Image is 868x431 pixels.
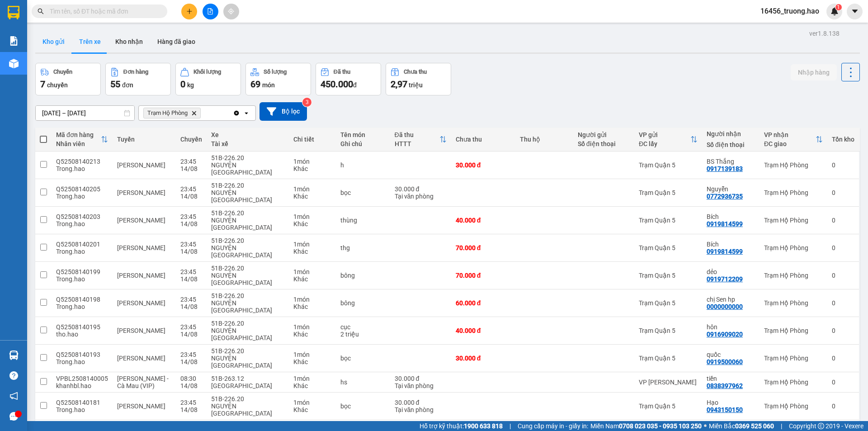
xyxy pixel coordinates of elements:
[639,217,698,224] div: Trạm Quận 5
[395,131,439,138] div: Đã thu
[117,161,165,169] span: [PERSON_NAME]
[764,189,823,196] div: Trạm Hộ Phòng
[764,299,823,307] div: Trạm Hộ Phòng
[223,4,239,19] button: aim
[56,213,108,220] div: Q52508140203
[9,36,19,46] img: solution-icon
[211,265,284,272] div: 51B-226.20
[180,220,202,227] div: 14/08
[456,217,511,224] div: 40.000 đ
[9,371,18,380] span: question-circle
[764,140,816,147] div: ĐC giao
[211,182,284,189] div: 51B-226.20
[832,299,854,307] div: 0
[293,275,331,283] div: Khác
[293,165,331,172] div: Khác
[56,268,108,275] div: Q52508140199
[250,79,260,90] span: 69
[293,213,331,220] div: 1 món
[211,161,284,176] div: NGUYỆN [GEOGRAPHIC_DATA]
[211,395,284,403] div: 51B-226.20
[764,244,823,251] div: Trạm Hộ Phòng
[56,351,108,358] div: Q52508140193
[578,131,630,138] div: Người gửi
[207,8,213,14] span: file-add
[228,8,234,14] span: aim
[293,375,331,382] div: 1 món
[334,69,350,75] div: Đã thu
[56,331,108,338] div: tho.hao
[818,423,824,429] span: copyright
[456,299,511,307] div: 60.000 đ
[211,292,284,299] div: 51B-226.20
[293,136,331,143] div: Chi tiết
[832,272,854,279] div: 0
[764,379,823,386] div: Trạm Hộ Phòng
[180,296,202,303] div: 23:45
[707,130,755,137] div: Người nhận
[47,81,68,89] span: chuyến
[707,382,743,389] div: 0838397962
[340,299,386,307] div: bông
[180,268,202,275] div: 23:45
[753,5,826,17] span: 16456_truong.hao
[56,375,108,382] div: VPBL2508140005
[735,422,774,430] strong: 0369 525 060
[191,110,197,116] svg: Delete
[211,355,284,369] div: NGUYỆN [GEOGRAPHIC_DATA]
[764,161,823,169] div: Trạm Hộ Phòng
[340,272,386,279] div: bông
[832,217,854,224] div: 0
[707,275,743,283] div: 0919712209
[707,358,743,365] div: 0919500060
[707,375,755,382] div: tiền
[619,422,702,430] strong: 0708 023 035 - 0935 103 250
[117,217,165,224] span: [PERSON_NAME]
[395,375,447,382] div: 30.000 đ
[293,351,331,358] div: 1 món
[639,272,698,279] div: Trạm Quận 5
[56,140,101,147] div: Nhân viên
[764,355,823,362] div: Trạm Hộ Phòng
[180,275,202,283] div: 14/08
[420,421,503,431] span: Hỗ trợ kỹ thuật:
[639,403,698,410] div: Trạm Quận 5
[340,189,386,196] div: bọc
[211,189,284,204] div: NGUYỆN [GEOGRAPHIC_DATA]
[639,189,698,196] div: Trạm Quận 5
[53,69,72,75] div: Chuyến
[180,165,202,172] div: 14/08
[520,136,568,143] div: Thu hộ
[56,185,108,193] div: Q52508140205
[180,375,202,382] div: 08:30
[707,399,755,406] div: Hạo
[117,244,165,251] span: [PERSON_NAME]
[395,399,447,406] div: 30.000 đ
[143,108,201,118] span: Trạm Hộ Phòng, close by backspace
[117,189,165,196] span: [PERSON_NAME]
[707,296,755,303] div: chị Sen hp
[456,161,511,169] div: 30.000 đ
[832,161,854,169] div: 0
[180,213,202,220] div: 23:45
[293,220,331,227] div: Khác
[36,106,134,120] input: Select a date range.
[211,347,284,355] div: 51B-226.20
[791,64,837,81] button: Nhập hàng
[707,248,743,255] div: 0919814599
[578,140,630,147] div: Số điện thoại
[851,7,859,15] span: caret-down
[832,244,854,251] div: 0
[321,79,353,90] span: 450.000
[707,323,755,331] div: hôn
[456,327,511,334] div: 40.000 đ
[847,4,863,19] button: caret-down
[809,28,840,38] div: ver 1.8.138
[395,140,439,147] div: HTTT
[832,403,854,410] div: 0
[180,323,202,331] div: 23:45
[180,382,202,389] div: 14/08
[117,272,165,279] span: [PERSON_NAME]
[180,303,202,310] div: 14/08
[293,296,331,303] div: 1 món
